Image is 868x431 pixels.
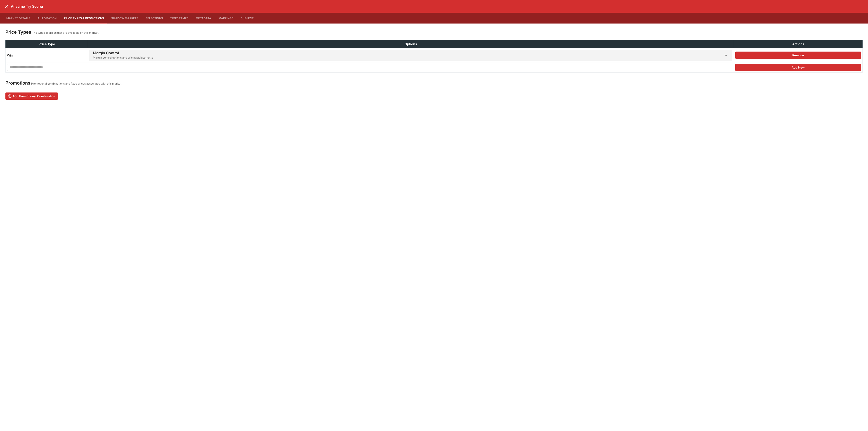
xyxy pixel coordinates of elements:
button: Metadata [192,13,215,24]
button: Shadow Markets [108,13,142,24]
button: Market Details [3,13,34,24]
button: Price Types & Promotions [60,13,108,24]
p: The types of prices that are available on this market. [32,31,99,35]
th: Price Type [6,40,88,48]
span: Margin control options and pricing adjustments [93,55,153,60]
button: Remove [735,52,861,59]
h6: Margin Control [93,51,153,55]
h4: Price Types [5,29,31,35]
h4: Promotions [5,80,30,86]
th: Options [88,40,734,48]
td: Win [6,48,88,62]
button: Add Promotional Combination [5,92,58,100]
h6: Anytime Try Scorer [11,4,43,9]
button: Add New [735,64,861,71]
button: Automation [34,13,60,24]
button: Mappings [215,13,237,24]
th: Actions [734,40,863,48]
button: Timestamps [167,13,192,24]
button: close [3,2,11,10]
button: Margin Control Margin control options and pricing adjustments [89,50,732,61]
button: Selections [142,13,167,24]
p: Promotional combinations and fixed prices associated with this market. [31,81,122,86]
button: Subject [237,13,257,24]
